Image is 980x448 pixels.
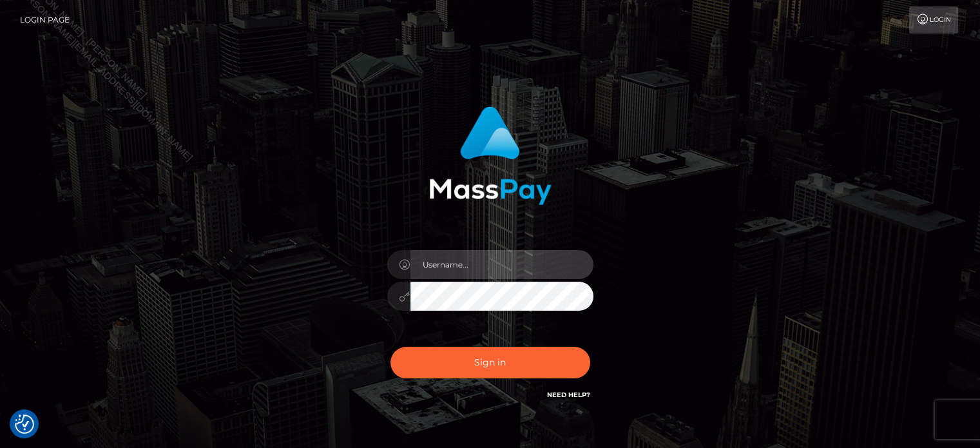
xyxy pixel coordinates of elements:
img: MassPay Login [429,106,552,205]
img: Revisit consent button [15,414,34,434]
input: Username... [410,250,593,279]
button: Consent Preferences [15,414,34,434]
a: Need Help? [547,391,590,399]
button: Sign in [390,347,590,378]
a: Login [909,6,958,34]
a: Login Page [20,6,70,34]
